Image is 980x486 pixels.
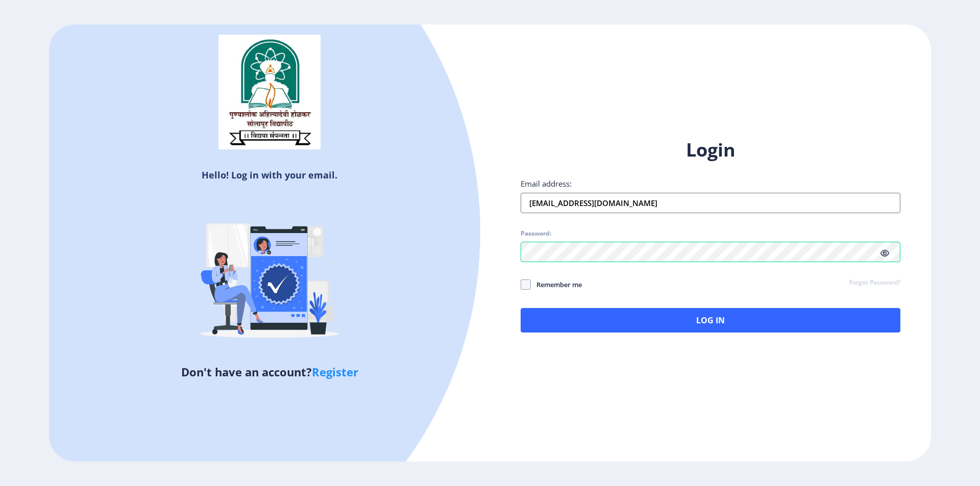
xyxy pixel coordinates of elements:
[521,229,551,238] label: Password:
[180,185,359,364] img: Verified-rafiki.svg
[531,278,582,291] span: Remember me
[312,364,358,379] a: Register
[521,138,900,162] h1: Login
[521,193,900,213] input: Email address
[521,178,572,189] label: Email address:
[849,278,900,288] a: Forgot Password?
[218,35,321,150] img: sulogo.png
[521,308,900,332] button: Log In
[57,364,482,380] h5: Don't have an account?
